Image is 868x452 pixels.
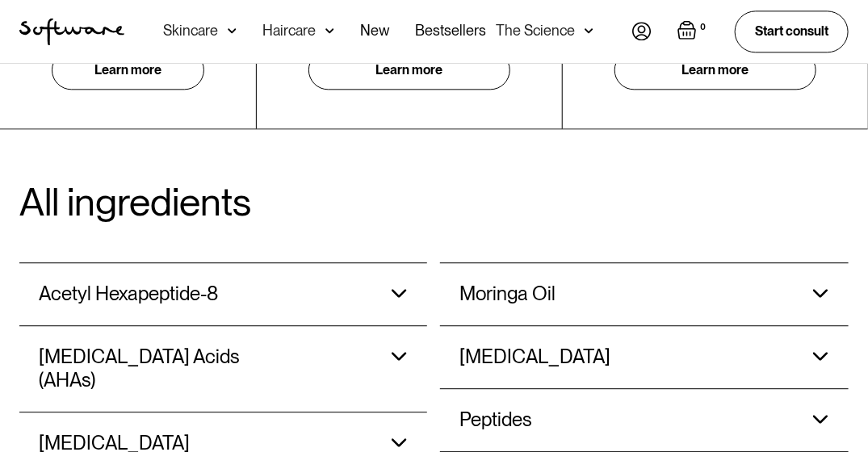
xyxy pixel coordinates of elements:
h3: [MEDICAL_DATA] Acids (AHAs) [39,345,284,392]
a: Open empty cart [677,20,709,43]
img: arrow down [325,23,334,39]
h2: All ingredients [19,181,849,224]
img: Software Logo [19,18,124,45]
h3: [MEDICAL_DATA] [459,345,610,369]
h3: Moringa Oil [459,282,556,306]
h3: Peptides [459,408,532,432]
div: Haircare [262,23,316,39]
div: 0 [697,20,709,35]
div: Skincare [163,23,218,39]
a: home [19,18,124,45]
h3: Acetyl Hexapeptide-8 [39,282,218,306]
img: arrow down [585,23,593,39]
div: The Science [496,23,575,39]
a: Start consult [735,10,849,52]
a: Learn more [614,50,816,90]
img: arrow down [228,23,237,39]
a: Learn more [52,50,204,90]
a: Learn more [308,50,510,90]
